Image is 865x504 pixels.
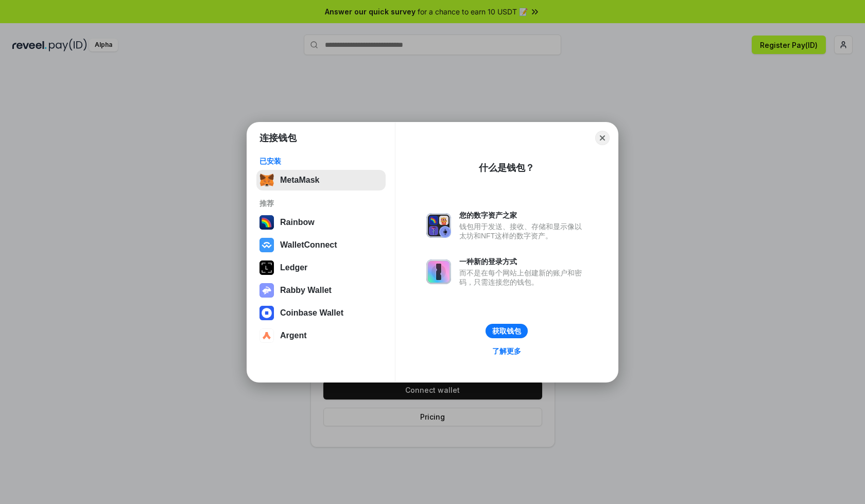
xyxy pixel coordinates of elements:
[492,346,521,356] div: 了解更多
[256,212,386,233] button: Rainbow
[256,325,386,346] button: Argent
[256,235,386,255] button: WalletConnect
[259,260,274,275] img: svg+xml,%3Csvg%20xmlns%3D%22http%3A%2F%2Fwww.w3.org%2F2000%2Fsvg%22%20width%3D%2228%22%20height%3...
[459,257,587,266] div: 一种新的登录方式
[426,259,451,284] img: svg+xml,%3Csvg%20xmlns%3D%22http%3A%2F%2Fwww.w3.org%2F2000%2Fsvg%22%20fill%3D%22none%22%20viewBox...
[259,215,274,230] img: svg+xml,%3Csvg%20width%3D%22120%22%20height%3D%22120%22%20viewBox%3D%220%200%20120%20120%22%20fil...
[595,131,610,145] button: Close
[486,324,528,338] button: 获取钱包
[256,303,386,323] button: Coinbase Wallet
[256,170,386,190] button: MetaMask
[280,240,337,250] div: WalletConnect
[486,344,527,358] a: 了解更多
[280,176,319,185] div: MetaMask
[426,213,451,238] img: svg+xml,%3Csvg%20xmlns%3D%22http%3A%2F%2Fwww.w3.org%2F2000%2Fsvg%22%20fill%3D%22none%22%20viewBox...
[280,218,315,227] div: Rainbow
[259,328,274,343] img: svg+xml,%3Csvg%20width%3D%2228%22%20height%3D%2228%22%20viewBox%3D%220%200%2028%2028%22%20fill%3D...
[259,238,274,252] img: svg+xml,%3Csvg%20width%3D%2228%22%20height%3D%2228%22%20viewBox%3D%220%200%2028%2028%22%20fill%3D...
[280,286,332,295] div: Rabby Wallet
[259,173,274,187] img: svg+xml,%3Csvg%20fill%3D%22none%22%20height%3D%2233%22%20viewBox%3D%220%200%2035%2033%22%20width%...
[256,280,386,301] button: Rabby Wallet
[259,306,274,320] img: svg+xml,%3Csvg%20width%3D%2228%22%20height%3D%2228%22%20viewBox%3D%220%200%2028%2028%22%20fill%3D...
[259,132,297,144] h1: 连接钱包
[459,222,587,240] div: 钱包用于发送、接收、存储和显示像以太坊和NFT这样的数字资产。
[459,211,587,220] div: 您的数字资产之家
[492,326,521,336] div: 获取钱包
[256,257,386,278] button: Ledger
[479,162,534,174] div: 什么是钱包？
[280,263,307,272] div: Ledger
[259,199,383,208] div: 推荐
[259,157,383,166] div: 已安装
[280,331,307,340] div: Argent
[259,283,274,298] img: svg+xml,%3Csvg%20xmlns%3D%22http%3A%2F%2Fwww.w3.org%2F2000%2Fsvg%22%20fill%3D%22none%22%20viewBox...
[459,268,587,287] div: 而不是在每个网站上创建新的账户和密码，只需连接您的钱包。
[280,308,343,318] div: Coinbase Wallet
